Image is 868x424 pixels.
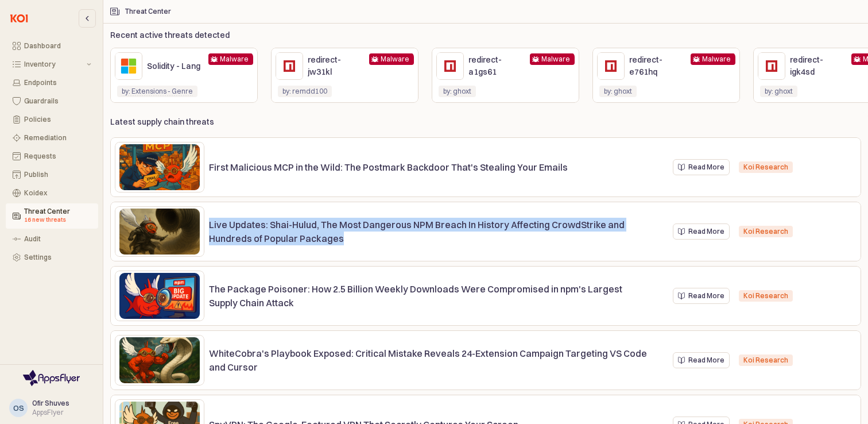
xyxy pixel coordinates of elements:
[24,207,91,225] div: Threat Center
[6,185,98,201] button: Koidex
[381,53,409,65] div: Malware
[24,152,91,160] div: Requests
[13,402,24,414] div: OS
[220,53,249,65] div: Malware
[282,86,327,97] div: by: remdd100
[24,215,91,225] div: 16 new threats
[6,56,98,72] button: Inventory
[743,354,788,366] div: Koi Research
[604,86,632,97] div: by: ghoxt
[9,399,28,417] button: OS
[24,42,91,50] div: Dashboard
[6,93,98,109] button: Guardrails
[209,218,648,245] p: Live Updates: Shai-Hulud, The Most Dangerous NPM Breach In History Affecting CrowdStrike and Hund...
[6,130,98,146] button: Remediation
[32,408,69,417] div: AppsFlyer
[209,282,648,310] p: The Package Poisoner: How 2.5 Billion Weekly Downloads Were Compromised in npm's Largest Supply C...
[308,54,365,78] p: redirect-jw31kl
[24,115,91,124] div: Policies
[743,290,788,302] div: Koi Research
[271,48,418,103] div: redirect-jw31klMalwareby: remdd100
[122,87,193,96] span: by: Extensions - Genre
[432,48,579,103] div: redirect-a1gs61Malwareby: ghoxt
[743,226,788,237] div: Koi Research
[541,53,570,65] div: Malware
[110,29,230,41] p: Recent active threats detected
[765,86,793,97] div: by: ghoxt
[24,97,91,105] div: Guardrails
[6,249,98,265] button: Settings
[125,7,171,16] div: Threat Center
[110,116,214,128] p: Latest supply chain threats
[790,54,847,78] p: redirect-igk4sd
[24,253,91,261] div: Settings
[6,111,98,128] button: Policies
[443,86,471,97] div: by: ghoxt
[6,203,98,229] button: Threat Center
[6,148,98,164] button: Requests
[6,231,98,247] button: Audit
[592,48,740,103] div: redirect-e761hqMalwareby: ghoxt
[743,161,788,173] div: Koi Research
[673,352,730,368] button: Read More
[24,79,91,87] div: Endpoints
[688,163,724,172] p: Read More
[688,227,724,236] p: Read More
[673,223,730,240] button: Read More
[629,54,686,78] p: redirect-e761hq
[32,399,69,407] span: Ofir Shuves
[209,160,648,174] p: First Malicious MCP in the Wild: The Postmark Backdoor That's Stealing Your Emails
[688,356,724,365] p: Read More
[702,53,731,65] div: Malware
[24,60,84,68] div: Inventory
[688,291,724,300] p: Read More
[673,159,730,175] button: Read More
[6,38,98,54] button: Dashboard
[673,288,730,304] button: Read More
[147,60,204,72] p: Solidity - Lang
[110,48,258,103] div: Solidity - LangMalwareby: Extensions - Genre
[24,171,91,179] div: Publish
[6,75,98,91] button: Endpoints
[6,167,98,183] button: Publish
[209,346,648,374] p: WhiteCobra's Playbook Exposed: Critical Mistake Reveals 24-Extension Campaign Targeting VS Code a...
[24,189,91,197] div: Koidex
[24,235,91,243] div: Audit
[24,134,91,142] div: Remediation
[468,54,525,78] p: redirect-a1gs61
